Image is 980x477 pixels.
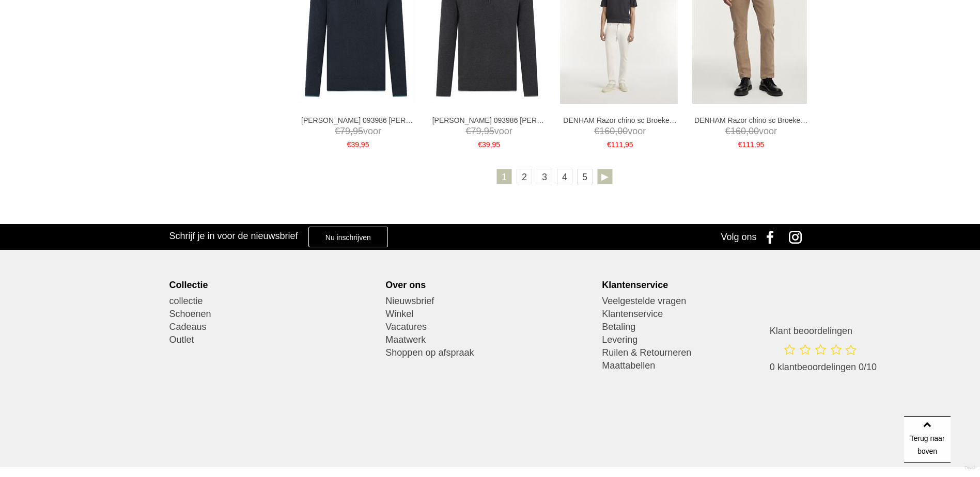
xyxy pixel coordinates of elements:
span: 00 [749,126,759,136]
a: Klant beoordelingen 0 klantbeoordelingen 0/10 [770,325,877,384]
h3: Klant beoordelingen [770,325,877,337]
span: , [615,126,617,136]
span: 95 [492,140,500,149]
span: voor [301,125,415,138]
span: 79 [340,126,350,136]
a: Nieuwsbrief [385,295,594,308]
a: collectie [169,295,378,308]
div: Volg ons [721,224,756,250]
a: [PERSON_NAME] 093986 [PERSON_NAME] [301,116,415,125]
span: 79 [471,126,481,136]
a: 5 [577,169,593,184]
span: 160 [599,126,615,136]
a: [PERSON_NAME] 093986 [PERSON_NAME] [432,116,546,125]
span: € [478,140,482,149]
span: , [359,140,361,149]
a: Veelgestelde vragen [602,295,811,308]
span: , [746,126,749,136]
a: 4 [557,169,572,184]
span: € [738,140,742,149]
div: Collectie [169,279,378,291]
span: 95 [353,126,363,136]
span: 160 [730,126,746,136]
a: Shoppen op afspraak [385,346,594,359]
a: Winkel [385,308,594,321]
a: Instagram [785,224,811,250]
a: Terug naar boven [904,416,951,463]
a: Schoenen [169,308,378,321]
div: Over ons [385,279,594,291]
span: , [623,140,625,149]
span: voor [694,125,808,138]
a: Outlet [169,333,378,346]
span: , [481,126,484,136]
a: Divide [965,462,977,474]
span: € [607,140,611,149]
span: 95 [361,140,369,149]
a: Betaling [602,321,811,333]
a: Levering [602,333,811,346]
span: € [594,126,599,136]
a: 2 [517,169,532,184]
span: € [466,126,471,136]
span: 111 [611,140,623,149]
span: , [754,140,756,149]
a: DENHAM Razor chino sc Broeken en Pantalons [694,116,808,125]
span: voor [432,125,546,138]
span: voor [563,125,677,138]
span: 0 klantbeoordelingen 0/10 [770,362,877,372]
span: , [350,126,353,136]
span: € [347,140,351,149]
a: 3 [537,169,552,184]
a: 1 [496,169,512,184]
a: Maattabellen [602,359,811,372]
a: Nu inschrijven [308,227,388,247]
span: € [335,126,340,136]
a: DENHAM Razor chino sc Broeken en Pantalons [563,116,677,125]
a: Klantenservice [602,308,811,321]
span: 95 [625,140,633,149]
a: Vacatures [385,321,594,333]
span: € [725,126,730,136]
a: Ruilen & Retourneren [602,346,811,359]
span: , [490,140,492,149]
h3: Schrijf je in voor de nieuwsbrief [169,230,298,242]
span: 39 [482,140,490,149]
div: Klantenservice [602,279,811,291]
span: 111 [742,140,754,149]
a: Maatwerk [385,333,594,346]
a: Cadeaus [169,321,378,333]
a: Facebook [759,224,785,250]
span: 39 [351,140,359,149]
span: 95 [484,126,494,136]
span: 00 [617,126,628,136]
span: 95 [756,140,765,149]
